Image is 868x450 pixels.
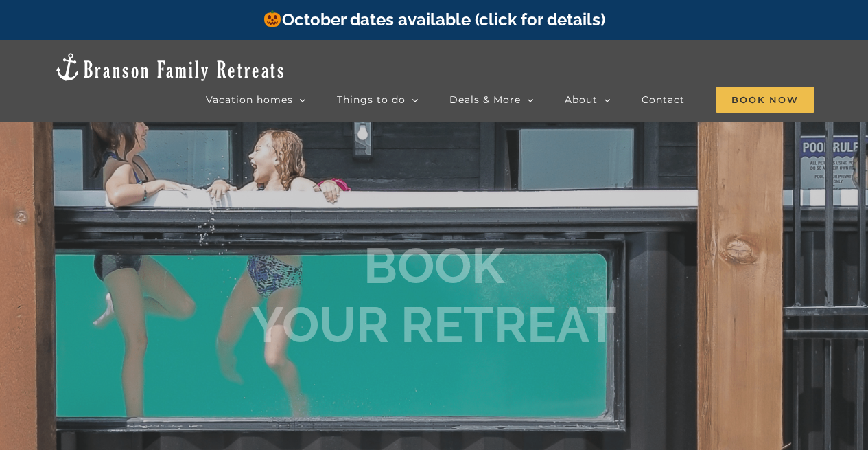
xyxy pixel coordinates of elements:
a: About [565,86,611,113]
span: Contact [642,95,685,104]
span: Things to do [337,95,406,104]
img: Branson Family Retreats Logo [54,52,286,82]
span: Book Now [716,87,814,113]
a: Deals & More [449,86,534,113]
a: Contact [642,86,685,113]
a: Vacation homes [206,86,306,113]
span: Deals & More [449,95,521,104]
b: BOOK YOUR RETREAT [251,236,617,353]
span: Vacation homes [206,95,293,104]
a: Things to do [337,86,419,113]
a: Book Now [716,86,814,113]
nav: Main Menu [206,86,814,113]
span: About [565,95,598,104]
a: October dates available (click for details) [263,10,605,30]
img: 🎃 [264,10,281,27]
